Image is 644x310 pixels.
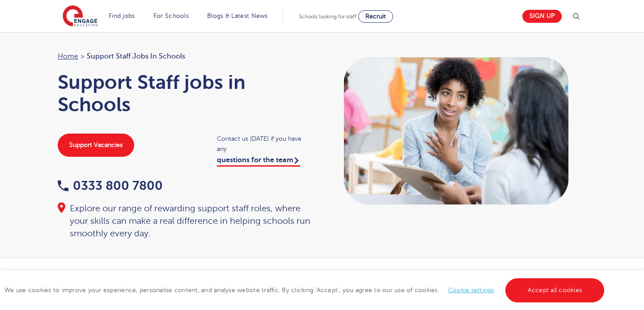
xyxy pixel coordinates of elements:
img: Engage Education [63,5,97,28]
nav: breadcrumb [58,50,314,62]
span: Contact us [DATE] if you have any [217,134,313,154]
span: Recruit [365,13,386,20]
a: Sign up [522,10,562,23]
span: Support Staff jobs in Schools [87,50,185,62]
a: For Schools [153,13,189,19]
a: Accept all cookies [505,278,605,302]
a: Support Vacancies [58,134,134,157]
a: Find jobs [109,13,135,19]
span: Schools looking for staff [299,13,356,20]
h1: Support Staff jobs in Schools [58,71,314,116]
span: > [80,52,85,60]
a: 0333 800 7800 [58,179,163,193]
a: Cookie settings [448,287,494,293]
span: We use cookies to improve your experience, personalise content, and analyse website traffic. By c... [4,287,606,293]
a: Recruit [358,10,393,23]
a: Home [58,52,78,60]
a: questions for the team [217,156,300,167]
a: Blogs & Latest News [207,13,268,19]
div: Explore our range of rewarding support staff roles, where your skills can make a real difference ... [58,202,314,240]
